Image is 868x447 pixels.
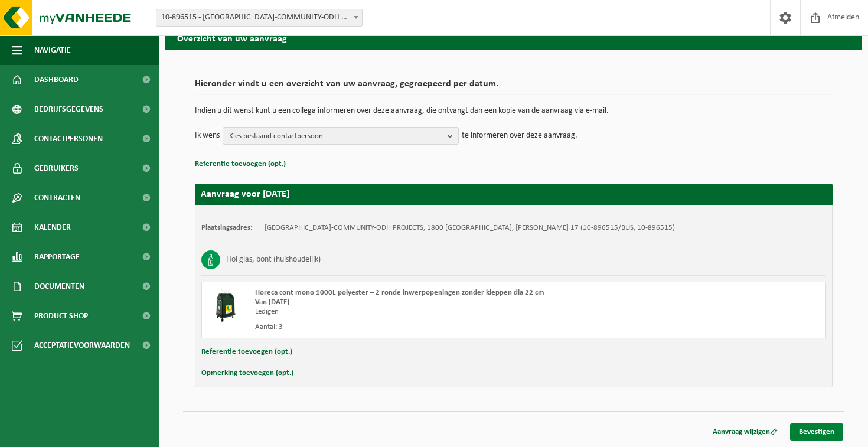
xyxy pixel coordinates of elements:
[265,223,675,233] td: [GEOGRAPHIC_DATA]-COMMUNITY-ODH PROJECTS, 1800 [GEOGRAPHIC_DATA], [PERSON_NAME] 17 (10-896515/BUS...
[34,331,130,360] span: Acceptatievoorwaarden
[195,79,833,95] h2: Hieronder vindt u een overzicht van uw aanvraag, gegroepeerd per datum.
[34,301,88,331] span: Product Shop
[201,366,293,381] button: Opmerking toevoegen (opt.)
[34,272,84,301] span: Documenten
[34,65,79,94] span: Dashboard
[201,344,292,360] button: Referentie toevoegen (opt.)
[195,107,833,115] p: Indien u dit wenst kunt u een collega informeren over deze aanvraag, die ontvangt dan een kopie v...
[195,127,220,145] p: Ik wens
[229,128,443,145] span: Kies bestaand contactpersoon
[34,213,71,242] span: Kalender
[201,224,253,231] strong: Plaatsingsadres:
[195,156,286,172] button: Referentie toevoegen (opt.)
[34,124,103,154] span: Contactpersonen
[156,9,362,26] span: 10-896515 - ASIAT PARK-COMMUNITY-ODH PROJECTS - VILVOORDE
[34,94,103,124] span: Bedrijfsgegevens
[156,9,363,27] span: 10-896515 - ASIAT PARK-COMMUNITY-ODH PROJECTS - VILVOORDE
[223,127,459,145] button: Kies bestaand contactpersoon
[34,154,79,183] span: Gebruikers
[34,242,80,272] span: Rapportage
[255,298,289,306] strong: Van [DATE]
[165,26,862,49] h2: Overzicht van uw aanvraag
[34,35,71,65] span: Navigatie
[704,423,787,441] a: Aanvraag wijzigen
[255,289,544,296] span: Horeca cont mono 1000L polyester – 2 ronde inwerpopeningen zonder kleppen dia 22 cm
[462,127,577,145] p: te informeren over deze aanvraag.
[255,307,561,317] div: Ledigen
[201,190,289,199] strong: Aanvraag voor [DATE]
[255,322,561,332] div: Aantal: 3
[790,423,843,441] a: Bevestigen
[226,250,321,269] h3: Hol glas, bont (huishoudelijk)
[208,288,243,324] img: CR-HR-1C-1000-PES-01.png
[34,183,80,213] span: Contracten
